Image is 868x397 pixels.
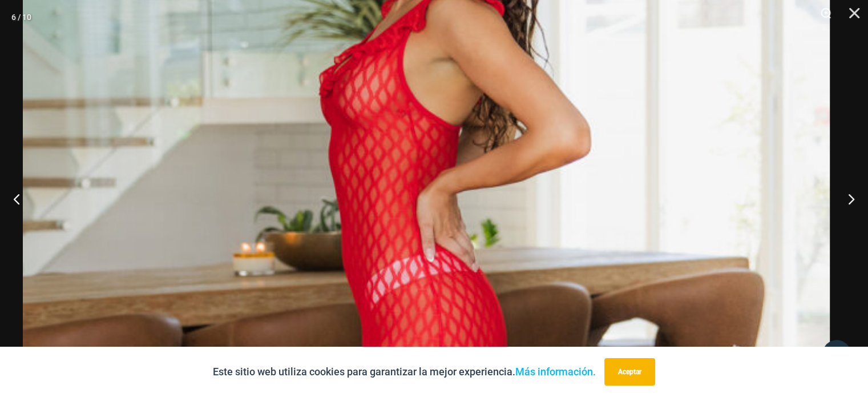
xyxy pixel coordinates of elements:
button: Próximo [825,170,868,227]
font: 6 / 10 [11,13,31,22]
button: Aceptar [604,358,655,386]
font: Aceptar [618,368,641,376]
font: Este sitio web utiliza cookies para garantizar la mejor experiencia. [213,366,515,378]
a: Más información. [515,366,596,378]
